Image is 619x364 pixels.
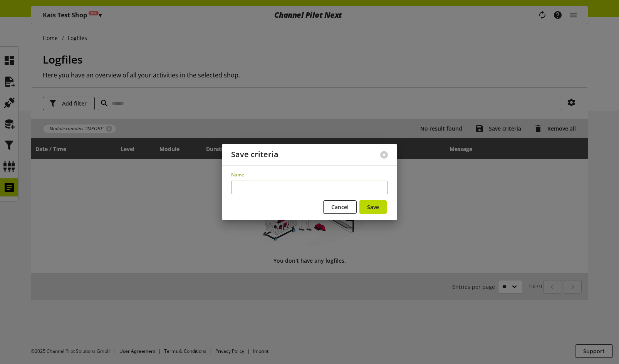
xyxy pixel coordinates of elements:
[231,150,278,159] h2: Save criteria
[323,200,357,214] button: Cancel
[367,203,379,211] span: Save
[359,200,387,214] button: Save
[331,203,349,211] span: Cancel
[231,171,244,178] span: Name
